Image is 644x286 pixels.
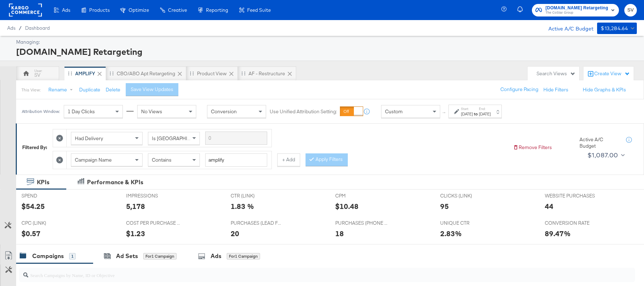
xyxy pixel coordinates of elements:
[68,71,72,75] div: Drag to reorder tab
[197,70,227,77] div: Product View
[335,228,344,239] div: 18
[335,201,359,211] div: $10.48
[440,220,494,227] span: UNIQUE CTR
[21,109,60,114] div: Attribution Window:
[546,10,608,16] span: The CoStar Group
[247,7,271,13] span: Feed Suite
[62,7,70,13] span: Ads
[211,252,221,260] div: Ads
[335,192,389,199] span: CPM
[580,136,619,149] div: Active A/C Budget
[126,192,180,199] span: IMPRESSIONS
[129,7,149,13] span: Optimize
[205,153,267,167] input: Enter a search term
[21,228,40,239] div: $0.57
[22,144,47,151] div: Filtered By:
[152,135,207,142] span: Is [GEOGRAPHIC_DATA]
[110,71,114,75] div: Drag to reorder tab
[227,253,260,259] div: for 1 Campaign
[21,192,75,199] span: SPEND
[441,111,448,114] span: ↑
[440,192,494,199] span: CLICKS (LINK)
[624,4,637,16] button: SV
[543,86,568,93] button: Hide Filters
[479,106,491,111] label: End:
[587,150,618,161] div: $1,087.00
[15,25,25,31] span: /
[126,228,145,239] div: $1.23
[461,111,473,117] div: [DATE]
[211,108,237,115] span: Conversion
[545,192,599,199] span: WEBSITE PURCHASES
[87,178,143,186] div: Performance & KPIs
[141,108,162,115] span: No Views
[106,86,120,93] button: Delete
[231,201,254,211] div: 1.83 %
[594,70,630,77] div: Create View
[231,192,284,199] span: CTR (LINK)
[461,106,473,111] label: Start:
[440,201,449,211] div: 95
[545,201,553,211] div: 44
[385,108,403,115] span: Custom
[25,25,50,31] a: Dashboard
[473,111,479,116] strong: to
[545,228,571,239] div: 89.47%
[68,108,95,115] span: 1 Day Clicks
[249,70,285,77] div: AF - Restructure
[75,70,95,77] div: AMPLIFY
[277,153,300,166] button: + Add
[7,25,15,31] span: Ads
[43,84,81,96] button: Rename
[16,46,635,58] div: [DOMAIN_NAME] Retargeting
[116,252,138,260] div: Ad Sets
[513,144,552,151] button: Remove Filters
[601,24,628,33] div: $13,284.64
[537,70,576,77] div: Search Views
[627,6,634,14] span: SV
[32,252,64,260] div: Campaigns
[16,39,635,46] div: Managing:
[152,157,172,163] span: Contains
[126,201,145,211] div: 5,178
[479,111,491,117] div: [DATE]
[126,220,180,227] span: COST PER PURCHASE (WEBSITE EVENTS)
[546,4,608,12] span: [DOMAIN_NAME] Retargeting
[117,70,175,77] div: CBO/ABO Apt Retargeting
[168,7,187,13] span: Creative
[69,253,76,259] div: 1
[241,71,245,75] div: Drag to reorder tab
[205,132,267,145] input: Enter a search term
[270,108,337,115] label: Use Unified Attribution Setting:
[231,228,239,239] div: 20
[75,135,103,142] span: Had Delivery
[335,220,389,227] span: PURCHASES (PHONE CALL)
[541,23,593,33] div: Active A/C Budget
[21,220,75,227] span: CPC (LINK)
[34,72,40,78] div: SV
[21,201,45,211] div: $54.25
[583,86,626,93] button: Hide Graphs & KPIs
[532,4,619,16] button: [DOMAIN_NAME] RetargetingThe CoStar Group
[37,178,49,186] div: KPIs
[21,87,40,93] div: This View:
[190,71,194,75] div: Drag to reorder tab
[143,253,177,259] div: for 1 Campaign
[231,220,284,227] span: PURCHASES (LEAD FORM)
[545,220,599,227] span: CONVERSION RATE
[89,7,110,13] span: Products
[585,149,626,161] button: $1,087.00
[206,7,228,13] span: Reporting
[75,157,112,163] span: Campaign Name
[79,86,100,93] button: Duplicate
[495,83,543,96] button: Configure Pacing
[28,265,579,279] input: Search Campaigns by Name, ID or Objective
[440,228,462,239] div: 2.83%
[597,23,637,34] button: $13,284.64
